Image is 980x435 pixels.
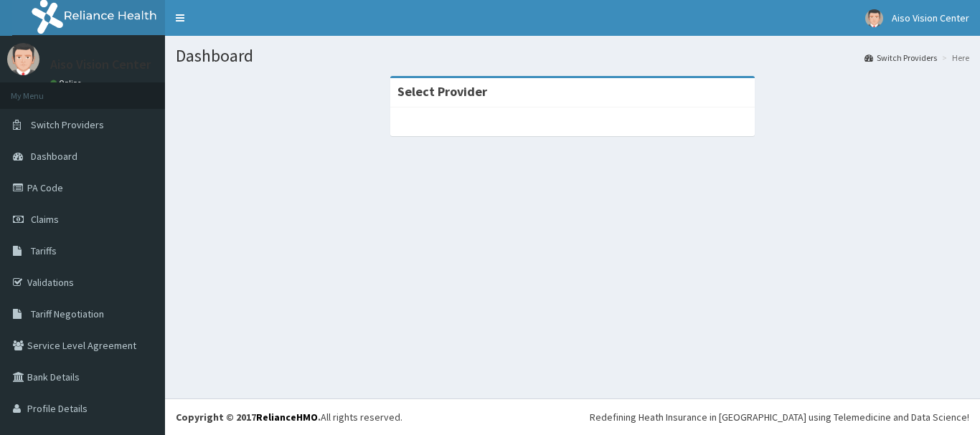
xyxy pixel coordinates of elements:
span: Switch Providers [31,118,104,131]
a: RelianceHMO [256,411,318,424]
span: Aiso Vision Center [892,11,969,24]
a: Online [50,78,85,88]
span: Claims [31,213,59,226]
div: Redefining Heath Insurance in [GEOGRAPHIC_DATA] using Telemedicine and Data Science! [590,410,969,424]
strong: Copyright © 2017 . [176,411,321,424]
footer: All rights reserved. [165,398,980,435]
p: Aiso Vision Center [50,58,151,71]
h1: Dashboard [176,47,969,65]
img: User Image [7,43,39,75]
span: Tariffs [31,244,57,257]
img: User Image [865,9,883,27]
span: Dashboard [31,150,77,163]
span: Tariff Negotiation [31,307,104,320]
a: Switch Providers [864,52,937,64]
strong: Select Provider [397,83,487,100]
li: Here [938,52,969,64]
